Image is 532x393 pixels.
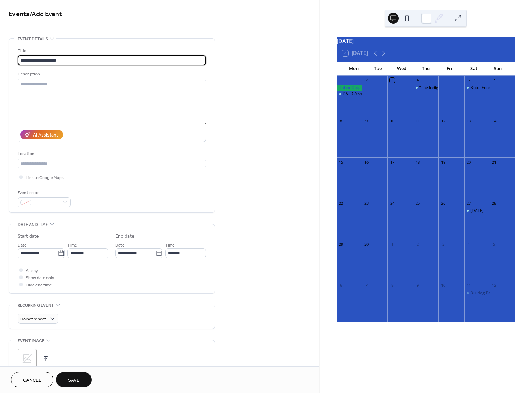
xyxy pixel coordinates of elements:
[364,242,369,247] div: 30
[18,233,39,240] div: Start date
[492,78,497,83] div: 7
[165,242,175,249] span: Time
[470,290,496,296] div: Bulldog Bash
[466,283,471,288] div: 11
[18,189,69,196] div: Event color
[466,78,471,83] div: 6
[415,160,420,165] div: 18
[30,8,62,21] span: / Add Event
[492,283,497,288] div: 12
[440,119,446,124] div: 12
[26,174,64,182] span: Link to Google Maps
[492,242,497,247] div: 5
[486,62,510,76] div: Sun
[364,283,369,288] div: 7
[390,242,395,247] div: 1
[26,274,54,282] span: Show date only
[440,160,446,165] div: 19
[440,201,446,206] div: 26
[414,62,438,76] div: Thu
[339,283,344,288] div: 6
[115,242,125,249] span: Date
[464,85,490,91] div: Butte Food Festival 2025!!
[413,85,438,91] div: "The Indigenous Salish of Central and Western MT Lifeways & Perspectives"
[390,160,395,165] div: 17
[492,201,497,206] div: 28
[364,160,369,165] div: 16
[339,242,344,247] div: 29
[415,283,420,288] div: 9
[337,37,515,45] div: [DATE]
[366,62,390,76] div: Tue
[20,130,63,139] button: AI Assistant
[18,47,205,54] div: Title
[415,78,420,83] div: 4
[26,267,38,274] span: All day
[339,201,344,206] div: 22
[18,349,37,368] div: ;
[67,242,77,249] span: Time
[466,160,471,165] div: 20
[440,283,446,288] div: 10
[18,221,48,228] span: Date and time
[464,208,490,214] div: National Public Lands Day
[364,119,369,124] div: 9
[18,242,27,249] span: Date
[18,35,48,43] span: Event details
[18,150,205,157] div: Location
[390,119,395,124] div: 10
[466,242,471,247] div: 4
[343,91,419,97] div: DVFD Annual [DATE] Pancake Breakfast
[470,85,519,91] div: Butte Food Festival 2025!!
[438,62,462,76] div: Fri
[18,302,54,309] span: Recurring event
[464,290,490,296] div: Bulldog Bash
[440,242,446,247] div: 3
[415,201,420,206] div: 25
[56,372,92,387] button: Save
[11,372,53,387] button: Cancel
[68,377,79,384] span: Save
[115,233,135,240] div: End date
[492,119,497,124] div: 14
[492,160,497,165] div: 21
[342,62,366,76] div: Mon
[390,201,395,206] div: 24
[337,85,362,91] div: Labor Day
[339,160,344,165] div: 15
[390,78,395,83] div: 3
[462,62,486,76] div: Sat
[18,70,205,78] div: Description
[390,283,395,288] div: 8
[415,242,420,247] div: 2
[339,119,344,124] div: 8
[415,119,420,124] div: 11
[364,201,369,206] div: 23
[466,201,471,206] div: 27
[26,282,52,289] span: Hide end time
[339,78,344,83] div: 1
[390,62,414,76] div: Wed
[20,315,46,323] span: Do not repeat
[23,377,41,384] span: Cancel
[9,8,30,21] a: Events
[337,91,362,97] div: DVFD Annual Labor Day Pancake Breakfast
[18,337,44,345] span: Event image
[364,78,369,83] div: 2
[466,119,471,124] div: 13
[33,132,58,139] div: AI Assistant
[470,208,484,214] div: [DATE]
[440,78,446,83] div: 5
